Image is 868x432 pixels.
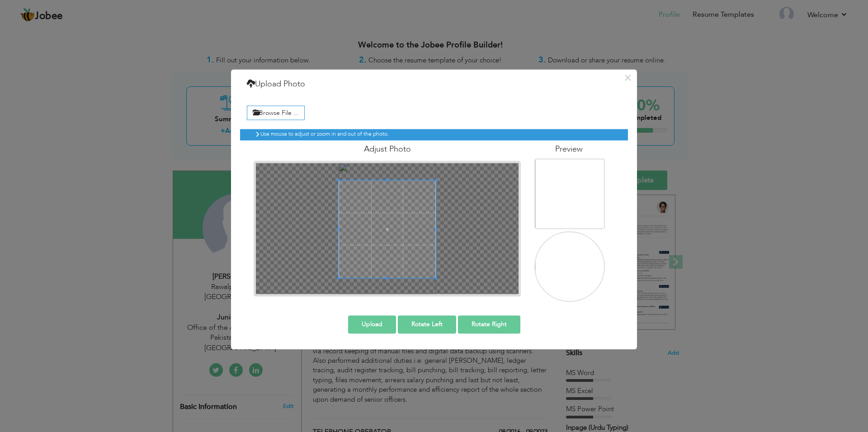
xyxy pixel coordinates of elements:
[260,131,609,137] h6: Use mouse to adjust or zoom in and out of the photo.
[620,71,635,85] button: ×
[254,145,521,154] h4: Adjust Photo
[348,315,396,333] button: Upload
[535,219,606,314] img: 7a58e796-d526-416c-a6ba-d191020880c1
[458,315,520,333] button: Rotate Right
[247,106,305,120] label: Browse File ...
[247,78,305,90] h4: Upload Photo
[534,145,603,154] h4: Preview
[535,147,606,242] img: 7a58e796-d526-416c-a6ba-d191020880c1
[398,315,456,333] button: Rotate Left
